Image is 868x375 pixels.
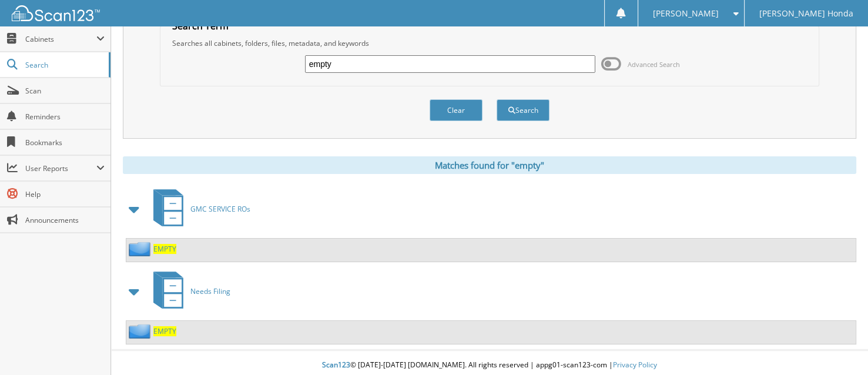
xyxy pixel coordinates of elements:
[25,86,105,96] span: Scan
[146,268,230,314] a: Needs Filing
[190,204,250,214] span: GMC SERVICE ROs
[628,60,680,69] span: Advanced Search
[430,99,482,121] button: Clear
[613,360,657,370] a: Privacy Policy
[25,163,96,173] span: User Reports
[759,10,853,17] span: [PERSON_NAME] Honda
[25,189,105,199] span: Help
[123,156,856,174] div: Matches found for "empty"
[190,286,230,296] span: Needs Filing
[653,10,719,17] span: [PERSON_NAME]
[25,138,105,148] span: Bookmarks
[25,34,96,44] span: Cabinets
[25,215,105,225] span: Announcements
[153,326,176,336] a: EMPTY
[153,244,176,254] a: EMPTY
[146,186,250,232] a: GMC SERVICE ROs
[25,60,103,70] span: Search
[166,38,812,48] div: Searches all cabinets, folders, files, metadata, and keywords
[497,99,549,121] button: Search
[25,112,105,122] span: Reminders
[322,360,350,370] span: Scan123
[129,242,153,256] img: folder2.png
[12,5,100,21] img: scan123-logo-white.svg
[129,324,153,339] img: folder2.png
